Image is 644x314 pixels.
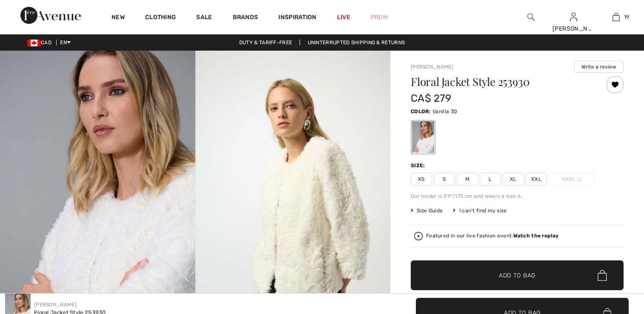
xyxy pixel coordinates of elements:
[577,177,581,181] img: ring-m.svg
[426,233,558,239] div: Featured in our live fashion event.
[432,108,457,114] span: Vanilla 30
[60,40,71,46] span: EN
[27,40,55,46] span: CAD
[457,173,478,186] span: M
[552,24,594,33] div: [PERSON_NAME]
[526,173,547,186] span: XXL
[371,13,388,22] a: Prom
[411,207,443,214] span: Size Guide
[499,271,535,280] span: Add to Bag
[624,13,630,21] span: 19
[570,13,577,21] a: Sign In
[613,12,620,22] img: My Bag
[414,232,423,240] img: Watch the replay
[549,173,595,186] span: XXXL
[513,233,559,239] strong: Watch the replay
[411,192,624,200] div: Our model is 5'9"/175 cm and wears a size 6.
[570,12,577,22] img: My Info
[598,270,607,281] img: Bag.svg
[574,61,624,73] button: Write a review
[595,12,637,22] a: 19
[412,121,434,153] div: Vanilla 30
[411,92,451,104] span: CA$ 279
[233,14,258,23] a: Brands
[411,162,427,169] div: Size:
[145,14,176,23] a: Clothing
[411,108,431,114] span: Color:
[27,40,41,46] img: Canadian Dollar
[453,207,507,214] div: I can't find my size
[411,173,432,186] span: XS
[480,173,501,186] span: L
[34,302,77,308] a: [PERSON_NAME]
[337,13,350,22] a: Live
[112,14,125,23] a: New
[503,173,524,186] span: XL
[411,64,453,70] a: [PERSON_NAME]
[527,12,535,22] img: search the website
[411,260,624,290] button: Add to Bag
[196,14,212,23] a: Sale
[278,14,316,23] span: Inspiration
[20,7,81,24] img: 1ère Avenue
[434,173,455,186] span: S
[411,76,588,87] h1: Floral Jacket Style 253930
